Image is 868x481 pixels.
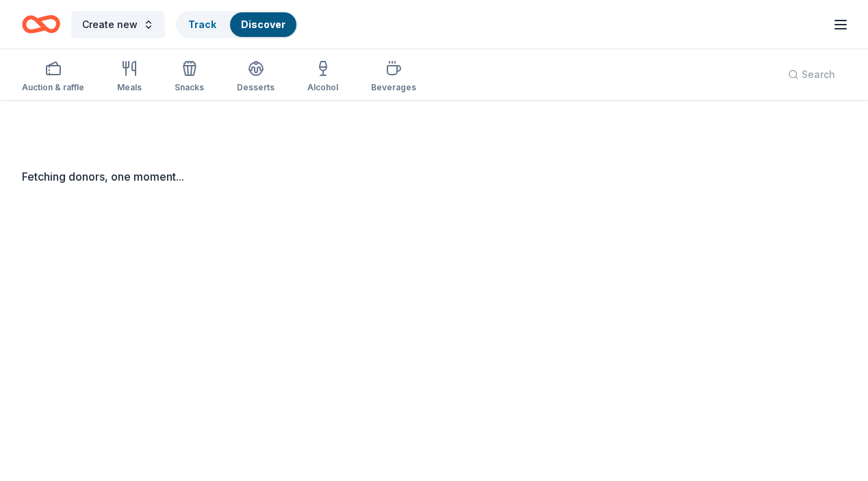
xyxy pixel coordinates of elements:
div: Auction & raffle [22,82,84,93]
button: Alcohol [307,55,338,100]
button: Auction & raffle [22,55,84,100]
div: Meals [117,82,142,93]
button: Create new [71,11,165,38]
div: Beverages [371,82,416,93]
a: Track [188,18,216,30]
button: Beverages [371,55,416,100]
span: Create new [82,16,138,33]
a: Discover [241,18,285,30]
div: Snacks [175,82,204,93]
div: Fetching donors, one moment... [22,168,846,185]
div: Desserts [237,82,275,93]
button: TrackDiscover [176,11,298,38]
button: Meals [117,55,142,100]
button: Desserts [237,55,275,100]
a: Home [22,8,60,40]
div: Alcohol [307,82,338,93]
button: Snacks [175,55,204,100]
